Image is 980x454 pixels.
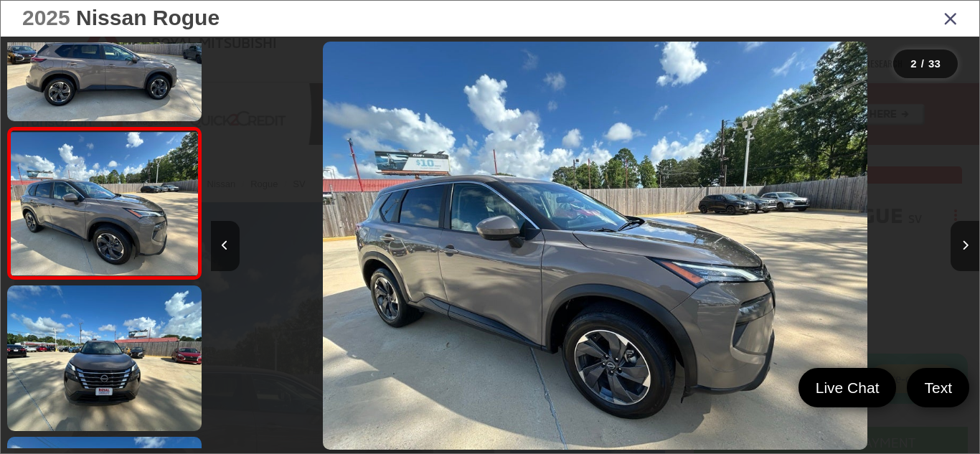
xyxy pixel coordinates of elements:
span: 33 [928,57,941,70]
a: Text [907,368,969,407]
span: Text [917,378,959,397]
span: Nissan Rogue [76,6,220,29]
img: 2025 Nissan Rogue SV [5,284,203,432]
i: Close gallery [943,9,958,27]
button: Previous image [211,221,240,271]
button: Next image [951,221,979,271]
div: 2025 Nissan Rogue SV 1 [211,42,979,450]
span: Live Chat [809,378,887,397]
img: 2025 Nissan Rogue SV [9,132,199,275]
span: 2025 [22,6,70,29]
span: / [920,59,925,69]
span: 2 [910,57,916,70]
a: Live Chat [798,368,897,407]
img: 2025 Nissan Rogue SV [323,42,868,450]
